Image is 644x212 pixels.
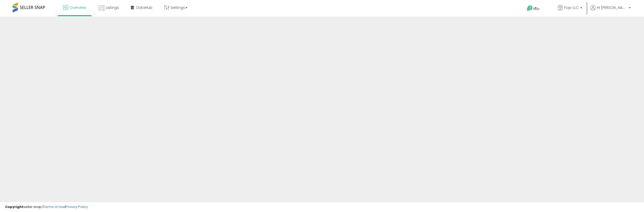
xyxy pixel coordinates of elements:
a: Help [523,1,550,16]
i: Get Help [527,5,533,11]
a: Privacy Policy [66,204,88,209]
span: Fojo LLC [564,5,579,10]
div: seller snap | | [5,205,88,209]
span: Listings [106,5,119,10]
span: Overview [70,5,86,10]
span: Hi [PERSON_NAME] [597,5,627,10]
a: Terms of Use [43,204,65,209]
span: Help [533,7,540,11]
a: Hi [PERSON_NAME] [590,5,631,16]
strong: Copyright [5,204,24,209]
span: DataHub [136,5,152,10]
